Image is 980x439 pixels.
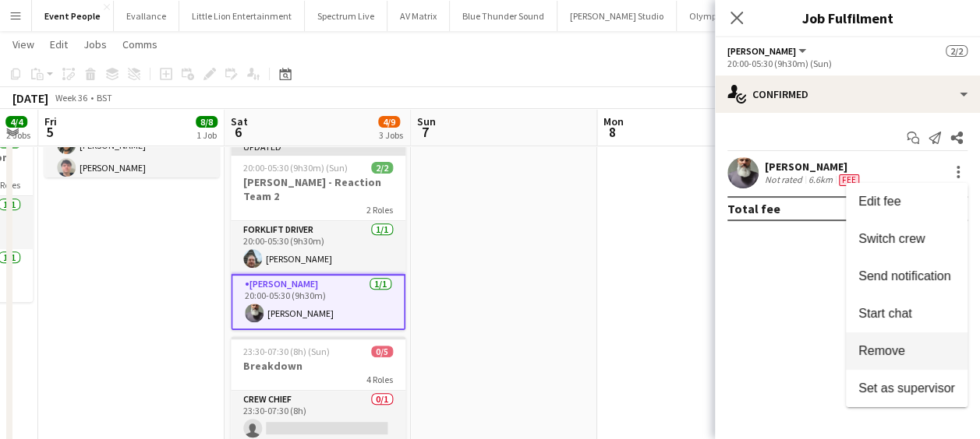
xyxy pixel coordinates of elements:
[846,295,968,332] button: Start chat
[858,269,950,283] span: Send notification
[858,195,900,208] span: Edit fee
[858,307,911,320] span: Start chat
[858,381,955,395] span: Set as supervisor
[846,258,968,295] button: Send notification
[858,344,905,357] span: Remove
[846,220,968,258] button: Switch crew
[858,232,925,245] span: Switch crew
[846,332,968,370] button: Remove
[846,370,968,407] button: Set as supervisor
[846,183,968,220] button: Edit fee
